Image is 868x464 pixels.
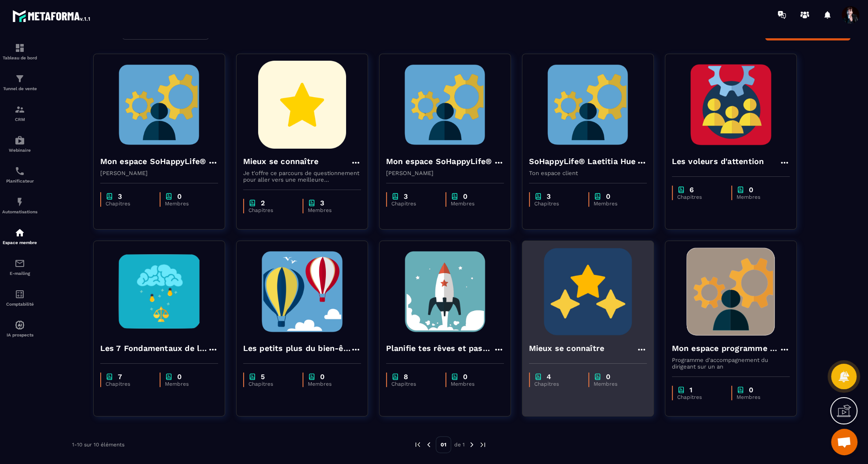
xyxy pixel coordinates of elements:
p: Chapitres [106,201,151,207]
img: formation [15,104,25,115]
a: formation-backgroundLes petits plus du bien-êtrechapter5Chapitreschapter0Membres [236,241,379,427]
p: Chapitres [677,394,722,400]
p: Tunnel de vente [2,86,37,91]
p: [PERSON_NAME] [100,170,218,176]
p: Chapitres [106,381,151,387]
p: 5 [261,373,265,381]
p: Membres [594,381,638,387]
p: 0 [177,192,182,201]
img: formation-background [672,248,790,336]
p: 0 [463,373,467,381]
p: 0 [749,386,753,394]
p: Planificateur [2,179,37,183]
p: 01 [436,436,451,453]
p: 7 [118,373,122,381]
img: chapter [594,192,602,201]
img: chapter [737,186,744,194]
img: formation-background [100,61,218,149]
h4: Mieux se connaître [529,342,605,354]
p: Membres [737,194,781,200]
a: formation-backgroundMon espace SoHappyLife®[PERSON_NAME]chapter3Chapitreschapter0Membres [379,54,522,241]
h4: Mon espace SoHappyLife® [100,155,206,168]
img: email [15,258,25,269]
p: Membres [165,201,209,207]
p: Chapitres [248,207,294,213]
p: 1-10 sur 10 éléments [72,442,124,448]
img: formation-background [386,248,504,336]
p: IA prospects [2,332,37,337]
p: 3 [547,192,551,201]
a: emailemailE-mailing [2,252,37,282]
img: accountant [15,289,25,300]
img: logo [12,8,91,24]
img: formation [15,43,25,53]
img: chapter [534,192,542,201]
img: formation-background [386,61,504,149]
img: chapter [248,373,256,381]
img: next [468,441,476,449]
img: automations [15,320,25,330]
p: Ton espace client [529,170,647,176]
img: chapter [165,373,173,381]
p: 8 [404,373,408,381]
img: formation [15,73,25,84]
p: 3 [118,192,122,201]
img: chapter [677,186,685,194]
p: Chapitres [391,201,437,207]
p: 2 [261,199,265,207]
p: Programme d'accompagnement du dirigeant sur un an [672,357,790,370]
img: prev [425,441,433,449]
a: formationformationTableau de bord [2,36,37,67]
p: 0 [749,186,753,194]
a: automationsautomationsAutomatisations [2,190,37,221]
a: automationsautomationsEspace membre [2,221,37,252]
p: 1 [689,386,693,394]
img: chapter [451,192,459,201]
img: formation-background [672,61,790,149]
a: formationformationTunnel de vente [2,67,37,98]
p: Webinaire [2,148,37,153]
h4: Les 7 Fondamentaux de la Stabilité Émotionnelle [100,342,208,354]
h4: SoHappyLife® Laetitia Hue [529,155,636,168]
a: formation-backgroundPlanifie tes rêves et passes à l'actionchapter8Chapitreschapter0Membres [379,241,522,427]
a: formation-backgroundLes 7 Fondamentaux de la Stabilité Émotionnellechapter7Chapitreschapter0Membres [93,241,236,427]
img: chapter [391,373,399,381]
p: Membres [451,381,495,387]
img: next [479,441,487,449]
p: Chapitres [391,381,437,387]
img: chapter [308,373,316,381]
p: de 1 [454,441,465,448]
h4: Mon espace SoHappyLife® [386,155,492,168]
p: Tableau de bord [2,55,37,60]
a: formation-backgroundMon espace SoHappyLife®[PERSON_NAME]chapter3Chapitreschapter0Membres [93,54,236,241]
p: Automatisations [2,209,37,214]
p: E-mailing [2,271,37,276]
a: formation-backgroundMon espace programme de coaching du dirigeantProgramme d'accompagnement du di... [665,241,808,427]
h4: Mon espace programme de coaching du dirigeant [672,342,779,354]
p: Chapitres [677,194,722,200]
p: Membres [165,381,209,387]
img: chapter [308,199,316,207]
img: automations [15,197,25,207]
img: chapter [391,192,399,201]
img: formation-background [243,61,361,149]
a: formation-backgroundMieux se connaîtreJe t'offre ce parcours de questionnement pour aller vers un... [236,54,379,241]
a: formation-backgroundLes voleurs d'attentionchapter6Chapitreschapter0Membres [665,54,808,241]
p: Chapitres [534,201,580,207]
p: 0 [177,373,182,381]
p: 0 [463,192,467,201]
h4: Les voleurs d'attention [672,155,764,168]
p: 0 [606,192,610,201]
p: 6 [689,186,694,194]
h4: Planifie tes rêves et passes à l'action [386,342,493,354]
img: prev [414,441,422,449]
img: chapter [106,192,113,201]
a: formation-backgroundMieux se connaîtrechapter4Chapitreschapter0Membres [522,241,665,427]
p: 0 [606,373,610,381]
img: chapter [594,373,602,381]
img: automations [15,227,25,238]
p: Chapitres [534,381,580,387]
p: Membres [308,207,352,213]
img: chapter [451,373,459,381]
p: Espace membre [2,240,37,245]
